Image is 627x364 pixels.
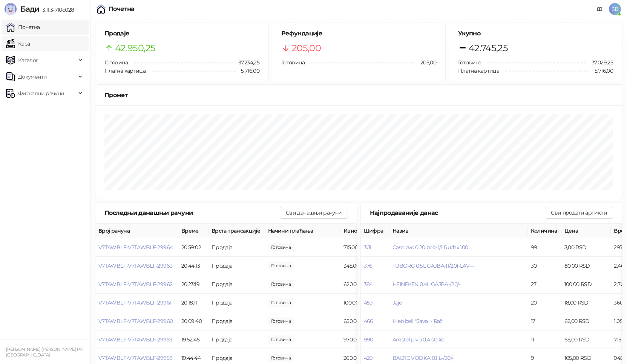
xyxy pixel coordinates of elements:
td: 20:23:19 [178,275,208,294]
button: V7TAWBLF-V7TAWBLF-29964 [98,244,173,251]
span: 37.234,25 [233,58,259,67]
th: Број рачуна [95,224,178,238]
span: Готовина [458,59,481,66]
button: 466 [364,318,373,324]
td: 3,00 RSD [561,238,611,257]
span: 37.029,25 [586,58,613,67]
button: Jaje [392,299,402,306]
span: 715,00 [268,243,294,251]
td: 17 [528,312,561,330]
div: Почетна [109,6,135,12]
span: V7TAWBLF-V7TAWBLF-29959 [98,336,172,343]
td: 65,00 RSD [561,330,611,349]
div: Најпродаваније данас [370,208,545,218]
td: Продаја [208,330,265,349]
a: Почетна [6,20,40,35]
span: Бади [20,5,39,14]
span: V7TAWBLF-V7TAWBLF-29963 [98,262,172,269]
th: Назив [389,224,528,238]
span: SB [609,3,621,15]
td: 650,00 RSD [340,312,397,330]
td: Продаја [208,238,265,257]
span: 5.716,00 [589,67,613,75]
td: Продаја [208,257,265,275]
span: 100,00 [268,299,294,307]
span: 205,00 [415,58,436,67]
td: Продаја [208,275,265,294]
button: Amstel pivo 0.4 staklo [392,336,446,343]
td: 100,00 RSD [561,275,611,294]
button: 459 [364,299,373,306]
small: [PERSON_NAME] [PERSON_NAME] PR [GEOGRAPHIC_DATA] [6,347,83,358]
h5: Продаје [104,29,259,38]
button: V7TAWBLF-V7TAWBLF-29958 [98,355,172,361]
td: 99 [528,238,561,257]
td: 19:52:45 [178,330,208,349]
span: Платна картица [104,67,146,74]
span: 970,00 [268,335,294,344]
span: 5.716,00 [236,67,259,75]
td: 20 [528,294,561,312]
button: 301 [364,244,371,251]
td: 11 [528,330,561,349]
button: BALTIC VODKA 0.1 L-/30/- [392,355,454,361]
td: 20:18:11 [178,294,208,312]
th: Врста трансакције [208,224,265,238]
td: 715,00 RSD [340,238,397,257]
button: 429 [364,355,373,361]
span: Фискални рачуни [18,86,64,101]
td: 20:09:40 [178,312,208,330]
span: Готовина [104,59,128,66]
button: 384 [364,281,373,288]
span: Платна картица [458,67,499,74]
td: 100,00 RSD [340,294,397,312]
td: 80,00 RSD [561,257,611,275]
span: 345,00 [268,262,294,270]
td: 27 [528,275,561,294]
th: Шифра [361,224,389,238]
span: Готовина [281,59,305,66]
button: 376 [364,262,373,269]
span: 42.950,25 [115,41,155,55]
span: Case pvc 0.20 bele 1/1 Rudax 100 [392,244,468,251]
div: Последњи данашњи рачуни [104,208,280,218]
td: 620,00 RSD [340,275,397,294]
button: Сви продати артикли [545,207,613,219]
button: HEINEKEN 0.4L GAJBA-/20/- [392,281,460,288]
td: 20:59:02 [178,238,208,257]
a: Документација [594,3,606,15]
span: 205,00 [292,41,321,55]
span: TUBORG 0.5L GAJBA-(1/20)-LAV--- [392,262,474,269]
td: 18,00 RSD [561,294,611,312]
span: 3.11.3-710c028 [39,6,74,13]
a: Каса [6,36,30,51]
button: V7TAWBLF-V7TAWBLF-29960 [98,318,173,324]
button: V7TAWBLF-V7TAWBLF-29962 [98,281,172,288]
th: Начини плаћања [265,224,340,238]
span: Документи [18,69,47,84]
td: 970,00 RSD [340,330,397,349]
th: Време [178,224,208,238]
td: 345,00 RSD [340,257,397,275]
button: Hleb beli "Sava" - Raž [392,318,442,324]
th: Количина [528,224,561,238]
div: Промет [104,90,613,100]
span: 650,00 [268,317,294,325]
th: Износ [340,224,397,238]
td: Продаја [208,294,265,312]
span: 42.745,25 [469,41,508,55]
td: Продаја [208,312,265,330]
button: V7TAWBLF-V7TAWBLF-29961 [98,299,171,306]
td: 20:44:13 [178,257,208,275]
span: 260,00 [268,354,294,362]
